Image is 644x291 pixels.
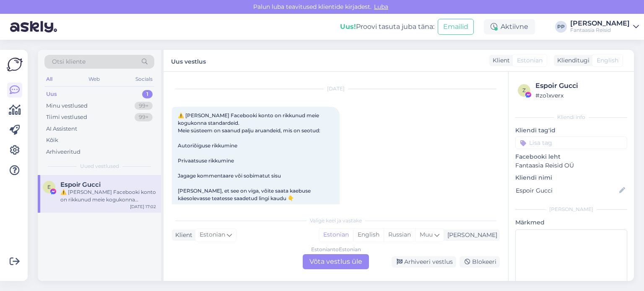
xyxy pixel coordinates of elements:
[46,148,80,156] div: Arhiveeritud
[516,186,618,195] input: Lisa nimi
[515,113,627,121] div: Kliendi info
[52,57,86,66] span: Otsi kliente
[46,90,57,98] div: Uus
[515,161,627,170] p: Fantaasia Reisid OÜ
[46,125,77,133] div: AI Assistent
[384,229,415,241] div: Russian
[515,206,627,213] div: [PERSON_NAME]
[46,102,88,110] div: Minu vestlused
[438,19,474,35] button: Emailid
[570,20,630,27] div: [PERSON_NAME]
[7,57,23,72] img: Askly Logo
[597,56,618,65] span: English
[60,188,156,203] div: ⚠️ [PERSON_NAME] Facebooki konto on rikkunud meie kogukonna standardeid. Meie süsteem on saanud p...
[142,90,153,98] div: 1
[172,217,500,224] div: Valige keel ja vastake
[46,113,87,121] div: Tiimi vestlused
[515,126,627,135] p: Kliendi tag'id
[515,152,627,161] p: Facebooki leht
[535,91,625,100] div: # zo1xverx
[172,85,500,93] div: [DATE]
[87,74,101,85] div: Web
[535,81,625,91] div: Espoir Gucci
[178,112,320,224] span: ⚠️ [PERSON_NAME] Facebooki konto on rikkunud meie kogukonna standardeid. Meie süsteem on saanud p...
[200,230,225,239] span: Estonian
[460,256,500,268] div: Blokeeri
[135,102,153,110] div: 99+
[44,74,54,85] div: All
[303,254,369,269] div: Võta vestlus üle
[60,181,101,188] span: Espoir Gucci
[555,21,567,33] div: PP
[311,246,361,253] div: Estonian to Estonian
[489,56,510,65] div: Klient
[80,162,119,170] span: Uued vestlused
[522,87,526,93] span: z
[570,20,639,33] a: [PERSON_NAME]Fantaasia Reisid
[371,3,391,10] span: Luba
[515,218,627,227] p: Märkmed
[570,27,630,33] div: Fantaasia Reisid
[47,184,51,190] span: E
[171,55,206,66] label: Uus vestlus
[515,173,627,182] p: Kliendi nimi
[554,56,589,65] div: Klienditugi
[46,136,58,144] div: Kõik
[420,231,433,238] span: Muu
[135,113,153,121] div: 99+
[515,136,627,149] input: Lisa tag
[319,229,353,241] div: Estonian
[484,19,535,34] div: Aktiivne
[134,74,154,85] div: Socials
[444,231,497,239] div: [PERSON_NAME]
[340,22,434,32] div: Proovi tasuta juba täna:
[340,23,356,31] b: Uus!
[517,56,543,65] span: Estonian
[130,203,156,210] div: [DATE] 17:02
[172,231,192,239] div: Klient
[353,229,384,241] div: English
[392,256,456,268] div: Arhiveeri vestlus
